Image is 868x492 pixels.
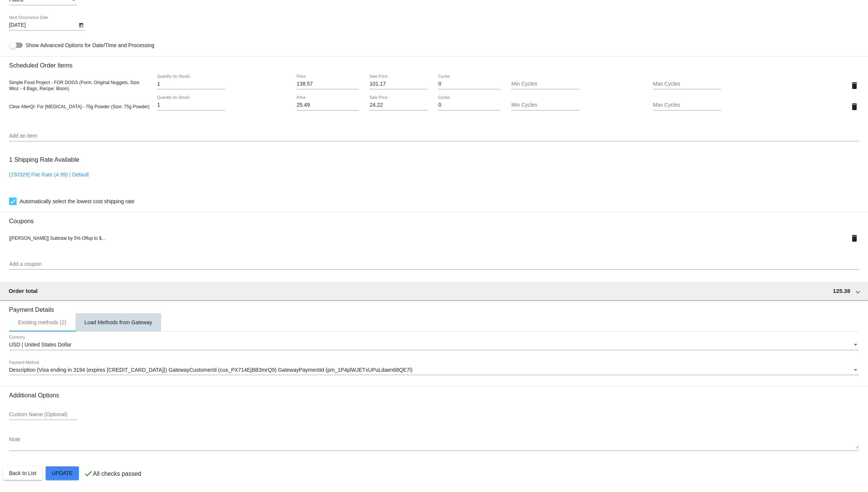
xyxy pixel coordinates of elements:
[653,81,721,87] input: Max Cycles
[18,319,66,325] div: Existing methods (2)
[93,471,141,477] p: All checks passed
[157,102,225,108] input: Quantity (In Stock)
[77,21,85,29] button: Open calendar
[9,342,859,348] mat-select: Currency
[3,466,42,480] button: Back to List
[369,102,427,108] input: Sale Price
[9,104,149,109] span: Clear AllerQi: For [MEDICAL_DATA] - 75g Powder (Size: 75g Powder)
[9,288,38,294] span: Order total
[85,319,152,325] div: Load Methods from Gateway
[9,236,105,241] span: [[PERSON_NAME]] Subtotal by 5% Offup to $...
[297,81,359,87] input: Price
[20,197,134,206] span: Automatically select the lowest cost shipping rate
[9,22,77,28] input: Next Occurrence Date
[9,367,859,373] mat-select: Payment Method
[46,466,79,480] button: Update
[850,234,859,243] mat-icon: delete
[9,133,859,139] input: Add an item
[84,469,93,478] mat-icon: check
[438,102,500,108] input: Cycles
[850,81,859,90] mat-icon: delete
[9,80,140,91] span: Simple Food Project - FOR DOGS (Form: Original Nuggets, Size: 96oz - 4 Bags, Recipe: Bison)
[9,367,412,373] span: Description (Visa ending in 3194 (expires [CREDIT_CARD_DATA])) GatewayCustomerId (cus_PX714EjBB3m...
[438,81,500,87] input: Cycles
[369,81,427,87] input: Sale Price
[297,102,359,108] input: Price
[9,392,859,399] h3: Additional Options
[9,412,77,418] input: Custom Name (Optional)
[9,172,89,178] a: [150329] Flat Rate (4.99) | Default
[26,41,154,49] span: Show Advanced Options for Date/Time and Processing
[653,102,721,108] input: Max Cycles
[833,288,850,294] span: 125.38
[9,152,79,168] h3: 1 Shipping Rate Available
[9,261,859,267] input: Add a coupon
[52,470,73,476] span: Update
[157,81,225,87] input: Quantity (In Stock)
[511,81,579,87] input: Min Cycles
[9,212,859,225] h3: Coupons
[9,56,859,69] h3: Scheduled Order Items
[850,102,859,111] mat-icon: delete
[511,102,579,108] input: Min Cycles
[9,470,36,476] span: Back to List
[9,342,71,348] span: USD | United States Dollar
[9,300,859,313] h3: Payment Details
